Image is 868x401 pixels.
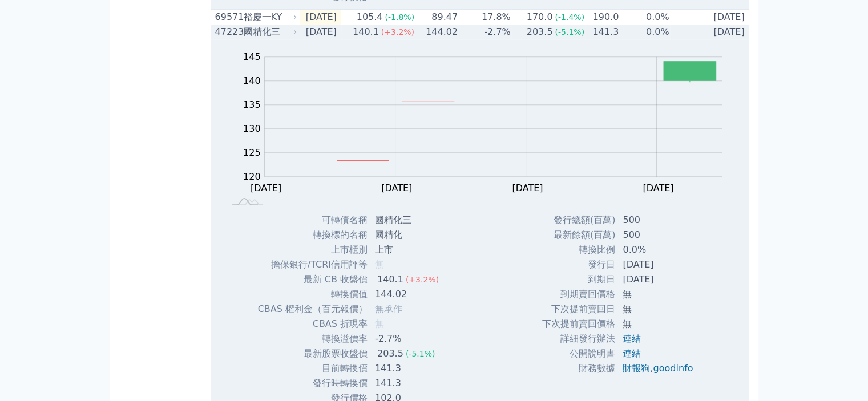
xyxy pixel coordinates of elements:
[623,333,641,344] a: 連結
[811,346,868,401] iframe: Chat Widget
[368,331,448,346] td: -2.7%
[542,257,616,272] td: 發行日
[406,349,435,358] span: (-5.1%)
[406,275,439,284] span: (+3.2%)
[368,376,448,391] td: 141.3
[555,27,584,37] span: (-5.1%)
[524,10,555,24] div: 170.0
[542,302,616,317] td: 下次提前賣回日
[542,242,616,257] td: 轉換比例
[542,213,616,228] td: 發行總額(百萬)
[670,25,749,39] td: [DATE]
[375,347,406,361] div: 203.5
[243,147,261,157] tspan: 125
[623,348,641,359] a: 連結
[300,10,341,25] td: [DATE]
[257,302,368,317] td: CBAS 權利金（百元報價）
[257,272,368,287] td: 最新 CB 收盤價
[415,25,458,39] td: 144.02
[542,272,616,287] td: 到期日
[257,213,368,228] td: 可轉債名稱
[257,361,368,376] td: 目前轉換價
[585,10,619,25] td: 190.0
[368,242,448,257] td: 上市
[375,303,402,314] span: 無承作
[257,317,368,331] td: CBAS 折現率
[381,27,414,37] span: (+3.2%)
[670,10,749,25] td: [DATE]
[375,318,384,329] span: 無
[257,376,368,391] td: 發行時轉換價
[251,182,281,193] tspan: [DATE]
[257,242,368,257] td: 上市櫃別
[300,25,341,39] td: [DATE]
[542,361,616,376] td: 財務數據
[243,99,261,110] tspan: 135
[458,25,511,39] td: -2.7%
[585,25,619,39] td: 141.3
[257,257,368,272] td: 擔保銀行/TCRI信用評等
[616,272,702,287] td: [DATE]
[616,361,702,376] td: ,
[616,302,702,317] td: 無
[623,363,650,374] a: 財報狗
[616,257,702,272] td: [DATE]
[375,259,384,270] span: 無
[415,10,458,25] td: 89.47
[337,61,716,160] g: Series
[616,242,702,257] td: 0.0%
[811,346,868,401] div: 聊天小工具
[643,182,673,193] tspan: [DATE]
[368,213,448,228] td: 國精化三
[368,361,448,376] td: 141.3
[542,331,616,346] td: 詳細發行辦法
[555,13,584,22] span: (-1.4%)
[616,228,702,242] td: 500
[542,287,616,302] td: 到期賣回價格
[350,25,381,39] div: 140.1
[243,171,261,181] tspan: 120
[619,10,669,25] td: 0.0%
[458,10,511,25] td: 17.8%
[243,123,261,133] tspan: 130
[512,182,543,193] tspan: [DATE]
[542,317,616,331] td: 下次提前賣回價格
[215,25,241,39] div: 47223
[244,25,295,39] div: 國精化三
[237,51,739,193] g: Chart
[619,25,669,39] td: 0.0%
[368,287,448,302] td: 144.02
[542,346,616,361] td: 公開說明書
[616,213,702,228] td: 500
[354,10,385,24] div: 105.4
[257,331,368,346] td: 轉換溢價率
[524,25,555,39] div: 203.5
[257,228,368,242] td: 轉換標的名稱
[257,287,368,302] td: 轉換價值
[375,273,406,286] div: 140.1
[215,10,241,24] div: 69571
[381,182,412,193] tspan: [DATE]
[244,10,295,24] div: 裕慶一KY
[243,75,261,86] tspan: 140
[243,51,261,62] tspan: 145
[257,346,368,361] td: 最新股票收盤價
[616,317,702,331] td: 無
[385,13,414,22] span: (-1.8%)
[368,228,448,242] td: 國精化
[616,287,702,302] td: 無
[653,363,693,374] a: goodinfo
[542,228,616,242] td: 最新餘額(百萬)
